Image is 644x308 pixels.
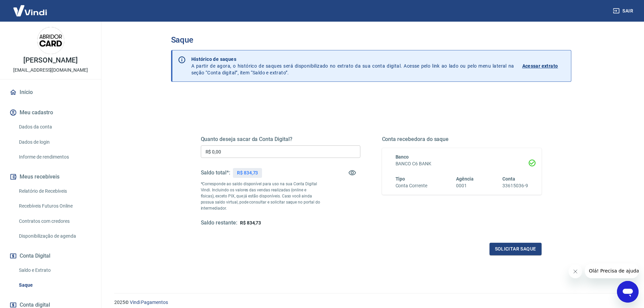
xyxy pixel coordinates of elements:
a: Saque [16,278,93,292]
iframe: Botão para abrir a janela de mensagens [617,281,639,303]
button: Solicitar saque [490,243,542,255]
span: Conta [502,176,515,182]
p: A partir de agora, o histórico de saques será disponibilizado no extrato da sua conta digital. Ac... [191,56,514,76]
a: Disponibilização de agenda [16,229,93,243]
p: 2025 © [114,299,628,306]
span: R$ 834,73 [240,220,261,226]
iframe: Fechar mensagem [569,265,582,278]
h6: BANCO C6 BANK [396,160,528,167]
a: Vindi Pagamentos [130,300,168,305]
h5: Conta recebedora do saque [382,136,542,143]
p: Histórico de saques [191,56,514,63]
span: Tipo [396,176,405,182]
p: *Corresponde ao saldo disponível para uso na sua Conta Digital Vindi. Incluindo os valores das ve... [201,181,320,211]
iframe: Mensagem da empresa [585,263,639,278]
button: Meu cadastro [8,105,93,120]
h3: Saque [171,35,571,45]
p: [EMAIL_ADDRESS][DOMAIN_NAME] [13,67,88,74]
p: Acessar extrato [522,63,558,69]
h6: Conta Corrente [396,182,427,189]
span: Banco [396,154,409,160]
a: Informe de rendimentos [16,150,93,164]
a: Início [8,85,93,100]
button: Sair [612,5,636,17]
a: Dados da conta [16,120,93,134]
a: Relatório de Recebíveis [16,184,93,198]
span: Olá! Precisa de ajuda? [4,5,57,10]
h6: 33615036-9 [502,182,528,189]
a: Contratos com credores [16,214,93,228]
a: Saldo e Extrato [16,263,93,277]
button: Conta Digital [8,248,93,263]
h6: 0001 [456,182,474,189]
h5: Quanto deseja sacar da Conta Digital? [201,136,360,143]
button: Meus recebíveis [8,169,93,184]
img: Vindi [8,0,52,21]
a: Recebíveis Futuros Online [16,199,93,213]
p: R$ 834,73 [237,169,258,176]
h5: Saldo total*: [201,169,230,176]
a: Dados de login [16,135,93,149]
img: 785f95cb-75a8-4b18-9c58-98256bca9c16.jpeg [37,27,64,54]
h5: Saldo restante: [201,219,237,227]
span: Agência [456,176,474,182]
a: Acessar extrato [522,56,566,76]
p: [PERSON_NAME] [23,57,77,64]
